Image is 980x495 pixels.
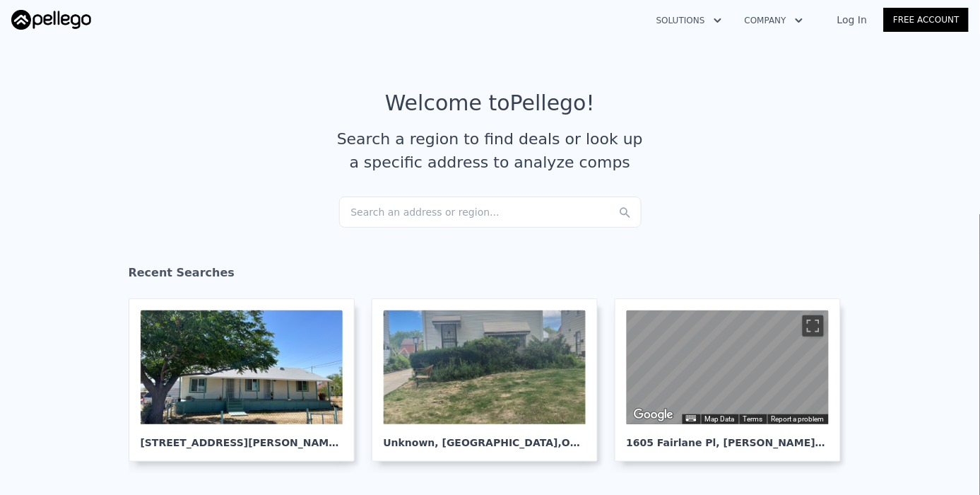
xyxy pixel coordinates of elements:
[627,310,829,424] div: Map
[772,415,825,423] a: Report a problem
[615,298,852,462] a: Map 1605 Fairlane Pl, [PERSON_NAME],FL 33511
[384,424,586,450] div: Unknown , [GEOGRAPHIC_DATA]
[645,8,733,33] button: Solutions
[129,298,366,462] a: [STREET_ADDRESS][PERSON_NAME], Derby Acres
[627,424,829,450] div: 1605 Fairlane Pl , [PERSON_NAME]
[627,310,829,424] div: Street View
[11,10,91,30] img: Pellego
[385,91,595,116] div: Welcome to Pellego !
[141,424,343,450] div: [STREET_ADDRESS][PERSON_NAME] , Derby Acres
[129,253,852,298] div: Recent Searches
[733,8,815,33] button: Company
[630,406,677,424] a: Open this area in Google Maps (opens a new window)
[332,127,649,174] div: Search a region to find deals or look up a specific address to analyze comps
[705,414,735,424] button: Map Data
[803,315,824,337] button: Toggle fullscreen view
[686,415,696,421] button: Keyboard shortcuts
[558,437,617,448] span: , OH 44128
[884,8,969,32] a: Free Account
[820,13,884,27] a: Log In
[630,406,677,424] img: Google
[372,298,609,462] a: Unknown, [GEOGRAPHIC_DATA],OH 44128
[339,197,642,228] div: Search an address or region...
[743,415,763,423] a: Terms (opens in new tab)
